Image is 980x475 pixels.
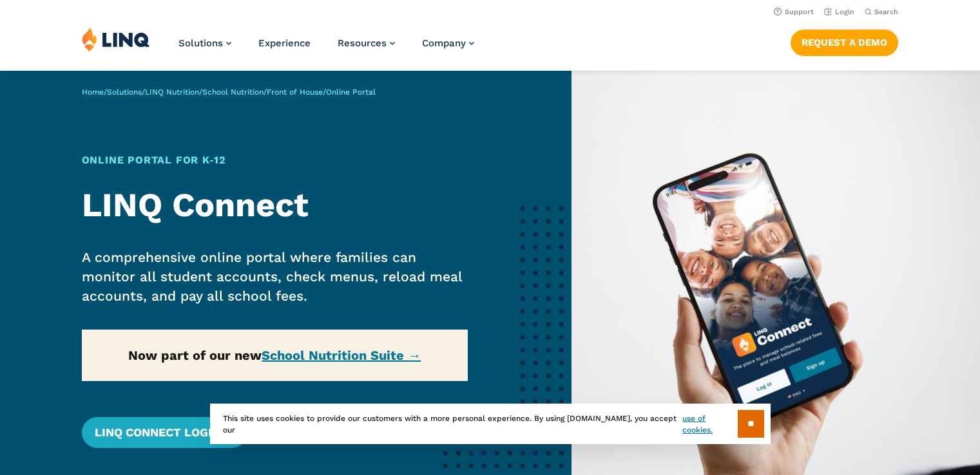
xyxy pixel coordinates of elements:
[791,30,898,55] a: Request a Demo
[82,153,468,168] h1: Online Portal for K‑12
[338,37,387,49] span: Resources
[824,8,854,16] a: Login
[865,7,898,17] button: Open Search Bar
[774,8,814,16] a: Support
[82,248,468,306] p: A comprehensive online portal where families can monitor all student accounts, check menus, reloa...
[338,37,395,49] a: Resources
[145,88,199,97] a: LINQ Nutrition
[82,185,309,225] strong: LINQ Connect
[178,37,231,49] a: Solutions
[82,88,104,97] a: Home
[178,27,474,70] nav: Primary Navigation
[422,37,466,49] span: Company
[128,348,421,363] strong: Now part of our new
[202,88,264,97] a: School Nutrition
[326,88,376,97] span: Online Portal
[874,8,898,16] span: Search
[791,27,898,55] nav: Button Navigation
[210,404,771,444] div: This site uses cookies to provide our customers with a more personal experience. By using [DOMAIN...
[682,413,737,436] a: use of cookies.
[422,37,474,49] a: Company
[267,88,323,97] a: Front of House
[178,37,223,49] span: Solutions
[82,27,150,51] img: LINQ | K‑12 Software
[107,88,142,97] a: Solutions
[82,417,247,448] a: LINQ Connect Login
[82,88,376,97] span: / / / / /
[258,37,311,49] a: Experience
